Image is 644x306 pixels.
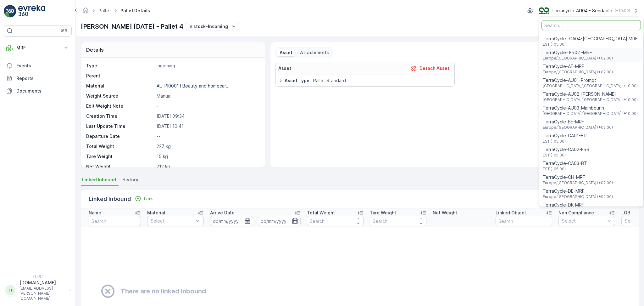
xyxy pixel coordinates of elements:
span: TerraCycle-CA02-ERS [543,146,589,153]
span: TerraCycle-BE-MRF [543,119,613,125]
input: dd/mm/yyyy [258,216,301,226]
p: [DATE] 09:34 [157,113,258,119]
span: TerraCycle-DE-MRF [543,188,613,194]
span: Pallet Standard [313,77,346,84]
p: Linked Object [496,210,526,216]
span: TerraCycle- FR02 -MRF [543,49,613,56]
img: logo_light-DOdMpM7g.png [18,5,45,18]
button: In stock-Incoming [186,23,239,30]
p: ⌘B [61,28,67,33]
a: Homepage [82,9,89,15]
span: Linked Inbound [82,177,116,183]
span: TerraCycle-AT-MRF [543,63,613,70]
p: - [157,103,258,109]
p: Parent [86,73,154,79]
p: Terracycle-AU04 - Sendable [552,8,612,14]
p: - [157,73,258,79]
p: Incoming [157,63,258,69]
p: Select [151,218,194,224]
span: Europe/[GEOGRAPHIC_DATA] (+02:00) [543,180,613,185]
span: EST (-05:00) [543,153,589,158]
span: [GEOGRAPHIC_DATA]/[GEOGRAPHIC_DATA] (+10:00) [543,97,638,102]
p: Asset [280,49,292,56]
p: Linked Inbound [89,195,131,203]
img: logo [4,5,16,18]
span: Asset Type : [285,77,311,84]
p: Events [16,63,69,69]
span: Pallet Details [119,8,151,14]
a: Pallet [98,8,111,13]
p: Select [562,218,605,224]
p: Name [89,210,101,216]
p: Arrive Date [210,210,235,216]
p: [DATE] 10:41 [157,123,258,129]
input: Search [307,216,364,226]
p: Tare Weight [86,153,154,160]
span: Europe/[GEOGRAPHIC_DATA] (+02:00) [543,56,613,61]
button: Terracycle-AU04 - Sendable(+10:00) [539,5,639,16]
span: v 1.48.1 [4,275,72,278]
p: Reports [16,75,69,82]
span: Europe/[GEOGRAPHIC_DATA] (+02:00) [543,194,613,199]
p: Attachments [300,49,329,56]
ul: Menu [539,18,643,207]
input: Search... [541,20,641,30]
span: Europe/[GEOGRAPHIC_DATA] (+02:00) [543,70,613,75]
button: TT[DOMAIN_NAME][EMAIL_ADDRESS][PERSON_NAME][DOMAIN_NAME] [4,280,72,301]
p: Total Weight [307,210,335,216]
p: Link [144,195,153,202]
h2: There are no linked Inbound. [121,286,208,296]
p: 227 kg [157,143,258,150]
p: Departure Date [86,133,154,139]
p: Weight Source [86,93,154,99]
span: TerraCycle-AU01-Prompt [543,77,638,83]
p: Documents [16,88,69,94]
button: Link [132,195,155,202]
span: TerraCycle-CA01-FTI [543,133,587,139]
span: TerraCycle-AU02-[PERSON_NAME] [543,91,638,97]
p: Type [86,63,154,69]
p: Detach Asset [419,65,449,71]
p: -- [157,133,258,139]
span: EST (-05:00) [543,167,587,172]
p: Edit Weight Note [86,103,154,109]
p: Material [147,210,165,216]
button: Detach Asset [408,65,452,72]
img: terracycle_logo.png [539,7,549,14]
p: [EMAIL_ADDRESS][PERSON_NAME][DOMAIN_NAME] [19,286,66,301]
span: TerraCycle-AU03-Mambourin [543,105,638,111]
a: Reports [4,72,72,85]
span: History [122,177,138,183]
button: MRF [4,42,72,54]
p: Last Update Time [86,123,154,129]
p: 15 kg [157,153,258,160]
p: LOB [621,210,630,216]
p: 212 kg [157,163,258,170]
span: Europe/[GEOGRAPHIC_DATA] (+02:00) [543,125,613,130]
p: - [254,217,257,225]
p: MRF [16,45,59,51]
span: TerraCycle-CA03-BT [543,160,587,167]
input: dd/mm/yyyy [210,216,253,226]
span: TerraCycle-DK-MRF [543,202,613,208]
div: TT [5,285,15,295]
p: Tare Weight [370,210,396,216]
span: EST (-05:00) [543,139,587,144]
p: ( +10:00 ) [615,8,630,13]
p: [PERSON_NAME] [DATE] - Pallet 4 [81,22,183,31]
p: Non Compliance [558,210,594,216]
p: [DOMAIN_NAME] [19,280,66,286]
p: AU-PI0001 I Beauty and homecar... [157,83,230,88]
p: Asset [278,65,291,71]
input: Search [89,216,141,226]
input: Search [496,216,552,226]
p: Net Weight [86,163,154,170]
span: [GEOGRAPHIC_DATA]/[GEOGRAPHIC_DATA] (+10:00) [543,111,638,116]
a: Events [4,59,72,72]
p: Creation Time [86,113,154,119]
span: [GEOGRAPHIC_DATA]/[GEOGRAPHIC_DATA] (+10:00) [543,83,638,88]
span: TerraCycle-CH-MRF [543,174,613,180]
p: In stock-Incoming [188,23,228,30]
p: Material [86,83,154,89]
span: TerraCycle- CA04-[GEOGRAPHIC_DATA] MRF [543,36,638,42]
